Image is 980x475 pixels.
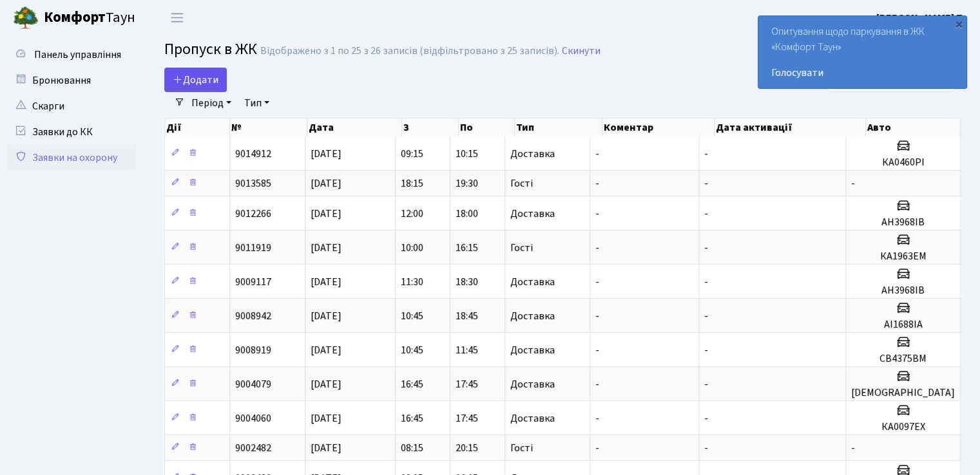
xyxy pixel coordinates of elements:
span: Додати [173,73,218,87]
span: 19:30 [456,176,478,191]
span: - [851,441,855,455]
span: - [704,176,708,191]
span: 9011919 [235,241,271,255]
th: Коментар [602,118,715,136]
span: 9013585 [235,176,271,191]
span: Доставка [510,149,555,159]
h5: АІ1688ІА [851,319,955,331]
div: × [952,17,965,30]
span: 18:15 [401,176,423,191]
div: Відображено з 1 по 25 з 26 записів (відфільтровано з 25 записів). [260,45,559,57]
span: - [595,309,599,323]
a: Панель управління [6,42,135,68]
span: 9008942 [235,309,271,323]
th: Дата [307,118,402,136]
a: Період [186,92,236,114]
a: Заявки на охорону [6,145,135,171]
span: 9004060 [235,411,271,425]
span: 08:15 [401,441,423,455]
a: Голосувати [771,65,954,80]
span: 16:45 [401,411,423,425]
span: Таун [44,7,135,29]
span: Гості [510,243,533,253]
span: - [704,377,708,391]
span: - [704,275,708,289]
th: Тип [515,118,602,136]
span: Доставка [510,311,555,321]
h5: КА0460РІ [851,156,955,169]
span: - [704,147,708,161]
span: - [704,241,708,255]
a: Бронювання [6,68,135,93]
span: - [595,275,599,289]
span: 9012266 [235,207,271,221]
span: 9004079 [235,377,271,391]
span: [DATE] [311,241,341,255]
a: Скарги [6,93,135,119]
span: Гості [510,178,533,189]
th: Дата активації [715,118,866,136]
span: 16:45 [401,377,423,391]
span: 20:15 [456,441,478,455]
a: Тип [239,92,274,114]
th: № [230,118,307,136]
a: Додати [164,68,227,92]
span: [DATE] [311,377,341,391]
span: Доставка [510,209,555,219]
th: З [402,118,458,136]
span: 10:15 [456,147,478,161]
b: [PERSON_NAME] Т. [876,11,965,25]
h5: АН3968ІВ [851,216,955,228]
th: Дії [165,118,230,136]
h5: [DEMOGRAPHIC_DATA] [851,387,955,399]
span: - [595,241,599,255]
span: 10:45 [401,343,423,357]
span: - [704,207,708,221]
span: - [704,411,708,425]
span: - [595,147,599,161]
span: 11:45 [456,343,478,357]
span: Доставка [510,345,555,355]
a: Заявки до КК [6,119,135,145]
span: 10:00 [401,241,423,255]
span: 18:30 [456,275,478,289]
span: [DATE] [311,275,341,289]
span: - [595,176,599,191]
h5: АН3968ІВ [851,284,955,297]
span: [DATE] [311,176,341,191]
span: - [704,343,708,357]
span: [DATE] [311,441,341,455]
span: [DATE] [311,411,341,425]
span: - [704,441,708,455]
span: 9009117 [235,275,271,289]
div: Опитування щодо паркування в ЖК «Комфорт Таун» [758,16,966,88]
span: 10:45 [401,309,423,323]
span: 17:45 [456,411,478,425]
span: 9002482 [235,441,271,455]
span: - [595,207,599,221]
span: 9008919 [235,343,271,357]
span: 16:15 [456,241,478,255]
th: По [459,118,515,136]
img: logo.png [13,5,39,31]
h5: КА0097ЕХ [851,421,955,433]
span: - [851,176,855,191]
span: Доставка [510,277,555,287]
span: Гості [510,443,533,453]
span: Доставка [510,379,555,389]
span: 12:00 [401,207,423,221]
span: 18:00 [456,207,478,221]
span: Панель управління [34,48,121,62]
a: [PERSON_NAME] Т. [876,10,965,26]
span: - [595,441,599,455]
span: 18:45 [456,309,478,323]
span: Доставка [510,413,555,424]
span: 09:15 [401,147,423,161]
span: - [595,411,599,425]
span: - [595,377,599,391]
a: Скинути [562,45,600,57]
span: - [704,309,708,323]
h5: КА1963ЕМ [851,250,955,263]
button: Переключити навігацію [161,7,193,28]
span: Пропуск в ЖК [164,38,257,61]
